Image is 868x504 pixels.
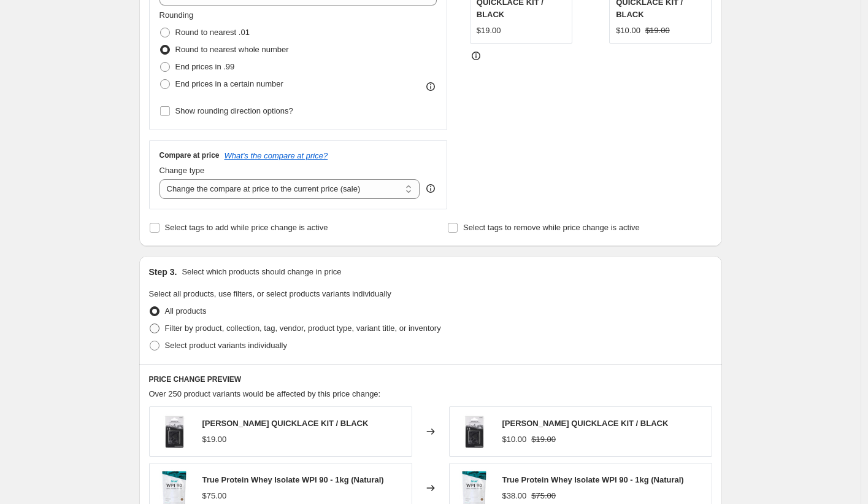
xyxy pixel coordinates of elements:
[202,419,369,428] span: [PERSON_NAME] QUICKLACE KIT / BLACK
[182,266,341,278] p: Select which products should change in price
[502,490,527,502] div: $38.00
[165,306,207,316] span: All products
[202,433,227,446] div: $19.00
[165,223,328,232] span: Select tags to add while price change is active
[175,106,293,115] span: Show rounding direction options?
[175,45,289,54] span: Round to nearest whole number
[175,62,235,71] span: End prices in .99
[456,413,493,450] img: SALOMON-QUICK-LACE-KIT-PACE-ATHLETIC_1_80x.jpg
[159,166,205,175] span: Change type
[502,433,527,446] div: $10.00
[502,475,684,484] span: True Protein Whey Isolate WPI 90 - 1kg (Natural)
[502,419,669,428] span: [PERSON_NAME] QUICKLACE KIT / BLACK
[149,374,712,384] h6: PRICE CHANGE PREVIEW
[159,10,194,20] span: Rounding
[149,266,177,278] h2: Step 3.
[616,25,640,37] div: $10.00
[202,490,227,502] div: $75.00
[159,150,220,160] h3: Compare at price
[149,289,391,298] span: Select all products, use filters, or select products variants individually
[202,475,384,484] span: True Protein Whey Isolate WPI 90 - 1kg (Natural)
[645,25,670,37] strike: $19.00
[165,324,441,333] span: Filter by product, collection, tag, vendor, product type, variant title, or inventory
[424,182,437,195] div: help
[463,223,640,232] span: Select tags to remove while price change is active
[477,25,501,37] div: $19.00
[156,413,193,450] img: SALOMON-QUICK-LACE-KIT-PACE-ATHLETIC_1_80x.jpg
[531,490,556,502] strike: $75.00
[149,389,381,398] span: Over 250 product variants would be affected by this price change:
[175,79,283,88] span: End prices in a certain number
[165,341,287,350] span: Select product variants individually
[175,28,250,37] span: Round to nearest .01
[531,433,556,446] strike: $19.00
[225,151,328,160] button: What's the compare at price?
